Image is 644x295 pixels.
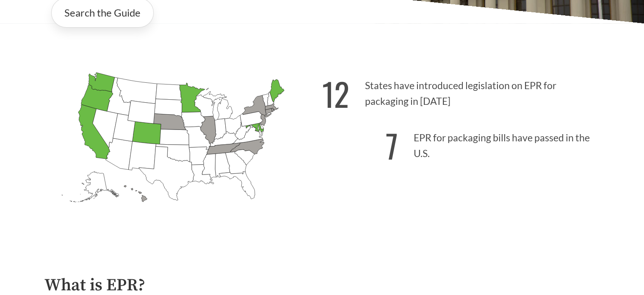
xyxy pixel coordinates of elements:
h2: What is EPR? [44,276,600,295]
p: States have introduced legislation on EPR for packaging in [DATE] [322,65,600,117]
strong: 7 [386,122,398,169]
strong: 12 [322,70,349,117]
p: EPR for packaging bills have passed in the U.S. [322,117,600,169]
